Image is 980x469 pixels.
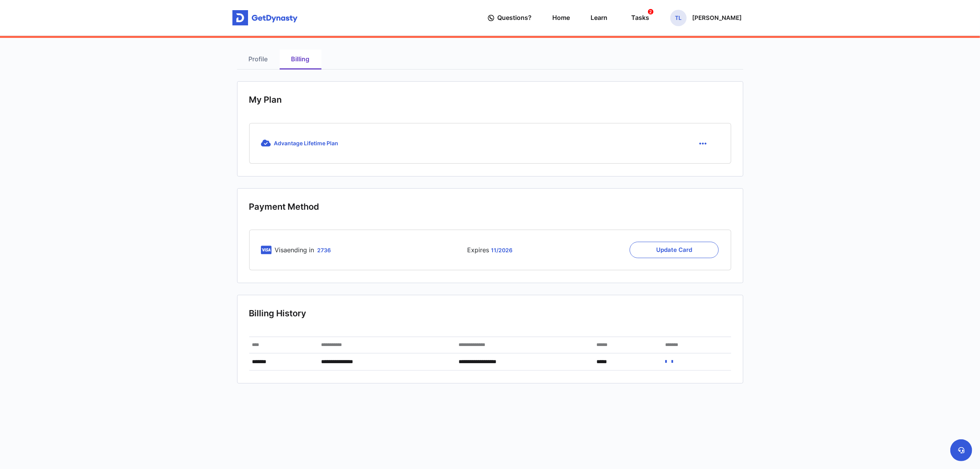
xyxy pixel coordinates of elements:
[498,11,532,25] span: Questions?
[648,9,653,14] span: 2
[274,140,339,146] span: Advantage Lifetime Plan
[249,308,307,319] span: Billing History
[275,245,334,255] div: Visa ending in
[670,10,687,26] span: TL
[491,247,512,253] span: 11 / 2026
[553,7,570,29] a: Home
[232,10,298,26] img: Get started for free with Dynasty Trust Company
[280,50,321,70] a: Billing
[249,94,282,105] span: My Plan
[670,10,742,26] button: TL[PERSON_NAME]
[237,50,280,70] a: Profile
[628,7,650,29] a: Tasks2
[488,7,532,29] a: Questions?
[630,242,719,258] button: Update Card
[249,201,320,212] span: Payment Method
[693,15,742,21] p: [PERSON_NAME]
[414,242,566,258] div: Expires
[632,11,650,25] div: Tasks
[318,247,331,253] span: 2736
[591,7,608,29] a: Learn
